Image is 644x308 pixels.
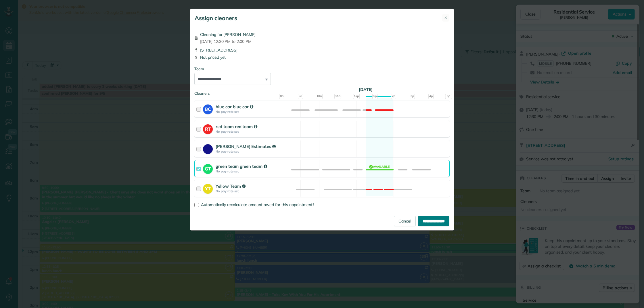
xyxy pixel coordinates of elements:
[203,164,213,172] strong: GT
[216,169,280,173] strong: No pay rate set
[394,216,416,226] a: Cancel
[216,163,267,169] strong: green team green team
[216,149,280,153] strong: No pay rate set
[194,47,450,53] div: [STREET_ADDRESS]
[216,189,280,193] strong: No pay rate set
[216,130,280,134] strong: No pay rate set
[203,104,213,113] strong: BC
[203,184,213,192] strong: YT
[194,54,450,60] div: Not priced yet
[195,14,237,22] h5: Assign cleaners
[194,66,450,72] div: Team
[194,91,450,92] div: Cleaners
[216,124,257,129] strong: red team red team
[200,32,256,37] span: Cleaning for [PERSON_NAME]
[216,104,253,109] strong: blue car blue car
[201,202,314,207] span: Automatically recalculate amount owed for this appointment?
[444,15,447,20] span: ✕
[216,183,246,189] strong: Yellow Team
[200,39,256,44] span: [DATE] 12:30 PM to 2:00 PM
[203,124,213,132] strong: RT
[216,144,276,149] strong: [PERSON_NAME] Estimates
[216,110,280,114] strong: No pay rate set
